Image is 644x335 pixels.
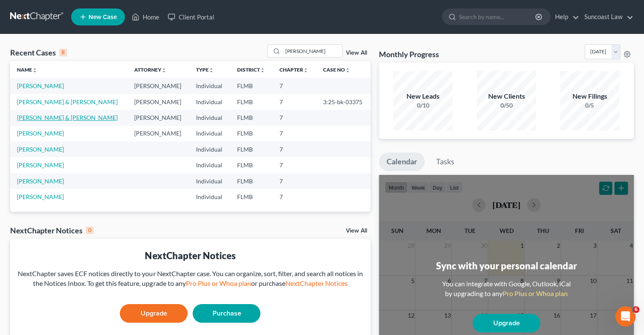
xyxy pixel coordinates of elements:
[24,5,38,18] img: Profile image for Emma
[163,9,218,25] a: Client Portal
[127,110,190,125] td: [PERSON_NAME]
[14,84,132,109] div: We’ve noticed some users are not receiving the MFA pop-up when filing [DATE].
[27,270,33,277] button: Emoji picker
[14,188,132,213] div: Our team is actively investigating this issue and will provide updates as soon as more informatio...
[149,3,164,19] div: Close
[551,9,579,25] a: Help
[273,189,316,205] td: 7
[17,161,64,169] a: [PERSON_NAME]
[88,14,117,20] span: New Case
[189,94,230,110] td: Individual
[14,72,112,79] b: 🚨 Notice: MFA Filing Issue 🚨
[473,314,540,332] a: Upgrade
[127,78,190,94] td: [PERSON_NAME]
[273,110,316,125] td: 7
[40,270,47,277] button: Gif picker
[10,47,67,58] div: Recent Cases
[59,49,67,56] div: 8
[285,279,347,287] a: NextChapter Notices
[17,177,64,185] a: [PERSON_NAME]
[230,126,273,141] td: FLMB
[189,173,230,189] td: Individual
[346,50,367,56] a: View All
[41,4,96,11] h1: [PERSON_NAME]
[273,157,316,173] td: 7
[393,101,453,110] div: 0/10
[189,141,230,157] td: Individual
[185,279,251,287] a: Pro Plus or Whoa plan
[273,78,316,94] td: 7
[303,68,308,73] i: unfold_more
[189,157,230,173] td: Individual
[14,224,80,229] div: [PERSON_NAME] • 7h ago
[260,68,265,73] i: unfold_more
[50,122,100,129] b: 10 full minutes
[316,94,370,110] td: 3:25-bk-03375
[161,68,166,73] i: unfold_more
[345,68,350,73] i: unfold_more
[127,94,190,110] td: [PERSON_NAME]
[230,94,273,110] td: FLMB
[477,91,536,101] div: New Clients
[17,146,64,153] a: [PERSON_NAME]
[633,306,639,313] span: 6
[127,126,190,141] td: [PERSON_NAME]
[580,9,633,25] a: Suncoast Law
[54,270,61,277] button: Start recording
[17,82,64,89] a: [PERSON_NAME]
[379,152,425,171] a: Calendar
[120,304,188,323] a: Upgrade
[41,11,58,19] p: Active
[230,110,273,125] td: FLMB
[428,152,462,171] a: Tasks
[189,110,230,125] td: Individual
[279,66,308,73] a: Chapterunfold_more
[17,193,64,200] a: [PERSON_NAME]
[193,304,260,323] a: Purchase
[346,228,367,234] a: View All
[436,259,577,272] div: Sync with your personal calendar
[17,98,118,105] a: [PERSON_NAME] & [PERSON_NAME]
[196,66,214,73] a: Typeunfold_more
[189,189,230,205] td: Individual
[615,306,636,327] iframe: Intercom live chat
[230,78,273,94] td: FLMB
[273,173,316,189] td: 7
[7,66,163,241] div: Emma says…
[17,249,364,262] div: NextChapter Notices
[459,9,536,25] input: Search by name...
[560,91,619,101] div: New Filings
[230,141,273,157] td: FLMB
[230,173,273,189] td: FLMB
[134,66,166,73] a: Attorneyunfold_more
[10,225,94,235] div: NextChapter Notices
[189,78,230,94] td: Individual
[13,270,20,277] button: Upload attachment
[17,130,64,137] a: [PERSON_NAME]
[323,66,350,73] a: Case Nounfold_more
[86,227,94,234] div: 0
[17,269,364,288] div: NextChapter saves ECF notices directly to your NextChapter case. You can organize, sort, filter, ...
[379,49,439,59] h3: Monthly Progress
[230,189,273,205] td: FLMB
[273,94,316,110] td: 7
[237,66,265,73] a: Districtunfold_more
[189,126,230,141] td: Individual
[439,279,574,299] div: You can integrate with Google, Outlook, iCal by upgrading to any
[209,68,214,73] i: unfold_more
[17,66,37,73] a: Nameunfold_more
[145,267,159,280] button: Send a message…
[283,45,342,57] input: Search by name...
[477,101,536,110] div: 0/50
[127,9,163,25] a: Home
[273,141,316,157] td: 7
[14,113,132,146] div: If you experience this issue, please wait at least between filing attempts to allow MFA to reset ...
[273,126,316,141] td: 7
[17,114,118,121] a: [PERSON_NAME] & [PERSON_NAME]
[503,289,568,297] a: Pro Plus or Whoa plan
[393,91,453,101] div: New Leads
[32,68,37,73] i: unfold_more
[14,151,132,184] div: If you’ve had multiple failed attempts after waiting 10 minutes and need to file by the end of th...
[7,252,162,267] textarea: Message…
[6,3,22,19] button: go back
